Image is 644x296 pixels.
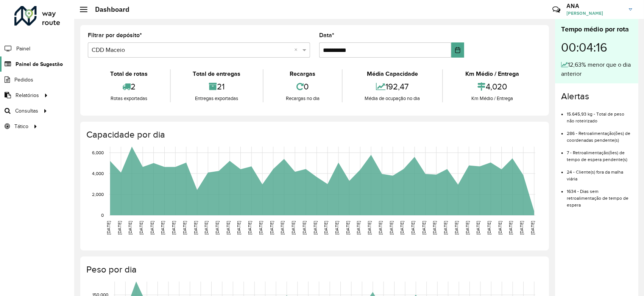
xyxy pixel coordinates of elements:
span: [PERSON_NAME] [566,10,623,17]
li: 24 - Cliente(s) fora da malha viária [567,163,632,182]
text: 6,000 [92,150,104,155]
div: 12,63% menor que o dia anterior [561,60,632,78]
text: [DATE] [128,221,133,235]
li: 7 - Retroalimentação(ões) de tempo de espera pendente(s) [567,144,632,163]
text: [DATE] [334,221,339,235]
text: [DATE] [150,221,154,235]
div: Km Médio / Entrega [445,95,540,102]
text: 0 [101,213,104,218]
text: [DATE] [389,221,394,235]
a: Contato Rápido [548,2,564,18]
span: Clear all [294,45,301,55]
div: Média Capacidade [345,69,441,78]
h4: Alertas [561,91,632,102]
div: 192,47 [345,78,441,95]
text: [DATE] [160,221,165,235]
text: [DATE] [117,221,122,235]
text: [DATE] [258,221,263,235]
span: Painel [16,45,30,53]
text: [DATE] [139,221,143,235]
text: [DATE] [193,221,198,235]
text: [DATE] [171,221,176,235]
span: Consultas [15,107,38,115]
li: 15.645,93 kg - Total de peso não roteirizado [567,105,632,124]
text: [DATE] [487,221,491,235]
text: [DATE] [204,221,209,235]
div: 21 [173,78,261,95]
text: [DATE] [519,221,524,235]
text: [DATE] [367,221,372,235]
text: [DATE] [356,221,361,235]
text: [DATE] [432,221,437,235]
text: [DATE] [237,221,242,235]
text: [DATE] [345,221,350,235]
text: [DATE] [399,221,404,235]
text: [DATE] [182,221,187,235]
h2: Dashboard [87,5,129,14]
text: [DATE] [443,221,448,235]
text: [DATE] [247,221,252,235]
text: [DATE] [378,221,383,235]
text: [DATE] [530,221,535,235]
text: 4,000 [92,171,104,176]
text: [DATE] [106,221,111,235]
div: Recargas no dia [265,95,340,102]
div: Rotas exportadas [90,95,168,102]
text: [DATE] [497,221,502,235]
div: 4,020 [445,78,540,95]
div: 2 [90,78,168,95]
div: 0 [265,78,340,95]
div: Entregas exportadas [173,95,261,102]
text: [DATE] [421,221,426,235]
text: [DATE] [323,221,328,235]
li: 1634 - Dias sem retroalimentação de tempo de espera [567,182,632,208]
span: Tático [14,122,28,130]
span: Pedidos [14,76,33,84]
text: [DATE] [410,221,415,235]
text: [DATE] [313,221,318,235]
div: Média de ocupação no dia [345,95,441,102]
div: Km Médio / Entrega [445,69,540,78]
text: [DATE] [215,221,220,235]
div: 00:04:16 [561,34,632,60]
text: [DATE] [454,221,459,235]
text: [DATE] [280,221,285,235]
li: 286 - Retroalimentação(ões) de coordenadas pendente(s) [567,124,632,144]
button: Choose Date [451,42,464,58]
text: [DATE] [291,221,296,235]
span: Relatórios [16,91,39,99]
text: [DATE] [269,221,274,235]
div: Tempo médio por rota [561,24,632,34]
label: Filtrar por depósito [88,31,142,40]
div: Recargas [265,69,340,78]
text: [DATE] [508,221,513,235]
text: 2,000 [92,192,104,197]
div: Total de entregas [173,69,261,78]
h4: Capacidade por dia [86,129,541,140]
span: Painel de Sugestão [16,60,63,68]
h3: ANA [566,2,623,9]
label: Data [319,31,334,40]
text: [DATE] [476,221,481,235]
text: [DATE] [465,221,470,235]
h4: Peso por dia [86,264,541,275]
text: [DATE] [302,221,307,235]
text: [DATE] [226,221,231,235]
div: Total de rotas [90,69,168,78]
